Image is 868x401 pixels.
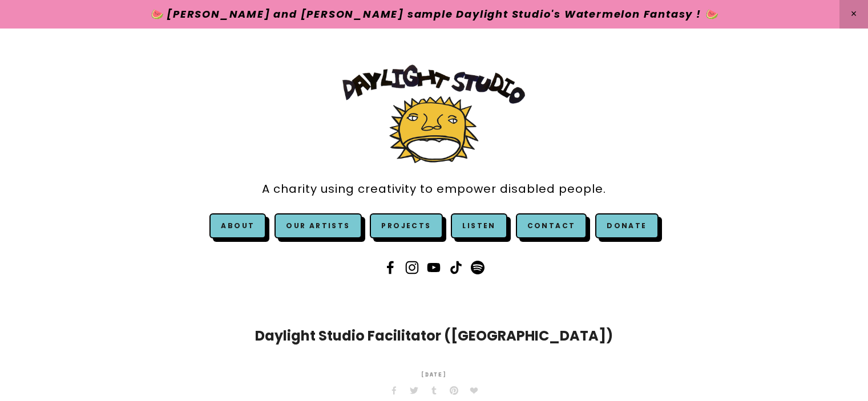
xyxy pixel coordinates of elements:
[370,213,442,238] a: Projects
[595,213,658,238] a: Donate
[516,213,587,238] a: Contact
[462,221,495,230] a: Listen
[342,64,525,163] img: Daylight Studio
[215,326,654,346] h1: Daylight Studio Facilitator ([GEOGRAPHIC_DATA])
[221,221,255,230] a: About
[421,363,448,386] time: [DATE]
[274,213,361,238] a: Our Artists
[262,176,606,202] a: A charity using creativity to empower disabled people.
